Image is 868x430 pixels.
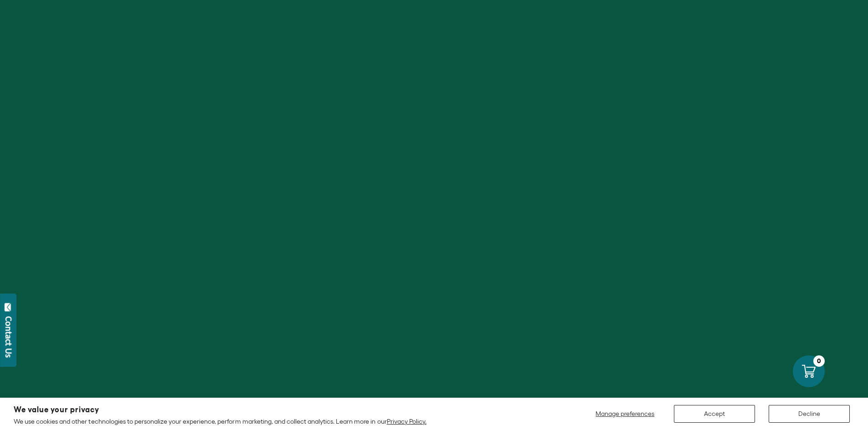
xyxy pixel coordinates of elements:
[590,405,660,423] button: Manage preferences
[4,316,13,358] div: Contact Us
[387,418,426,425] a: Privacy Policy.
[596,410,654,417] span: Manage preferences
[674,405,755,423] button: Accept
[14,417,426,425] p: We use cookies and other technologies to personalize your experience, perform marketing, and coll...
[813,355,825,367] div: 0
[14,406,426,414] h2: We value your privacy
[769,405,850,423] button: Decline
